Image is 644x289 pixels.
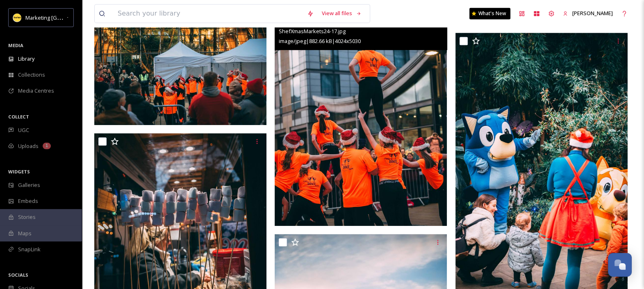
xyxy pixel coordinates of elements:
[279,37,361,45] span: image/jpeg | 882.66 kB | 4024 x 5030
[18,197,38,205] span: Embeds
[94,11,266,125] img: ShefXmasMarkets24-18.jpg
[275,11,447,226] img: ShefXmasMarkets24-17.jpg
[18,246,41,253] span: SnapLink
[43,143,51,149] div: 1
[18,213,36,221] span: Stories
[18,71,45,79] span: Collections
[8,114,29,120] span: COLLECT
[18,87,54,95] span: Media Centres
[279,27,346,35] span: ShefXmasMarkets24-17.jpg
[114,5,303,23] input: Search your library
[18,55,34,63] span: Library
[559,5,617,21] a: [PERSON_NAME]
[8,42,23,48] span: MEDIA
[572,9,613,17] span: [PERSON_NAME]
[318,5,366,21] a: View all files
[608,253,632,277] button: Open Chat
[8,272,28,278] span: SOCIALS
[25,14,103,21] span: Marketing [GEOGRAPHIC_DATA]
[469,8,510,19] a: What's New
[8,168,30,175] span: WIDGETS
[18,142,39,150] span: Uploads
[18,181,40,189] span: Galleries
[18,126,29,134] span: UGC
[18,230,32,237] span: Maps
[13,14,21,22] img: Sheffield%20Sq%20yellow.jpg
